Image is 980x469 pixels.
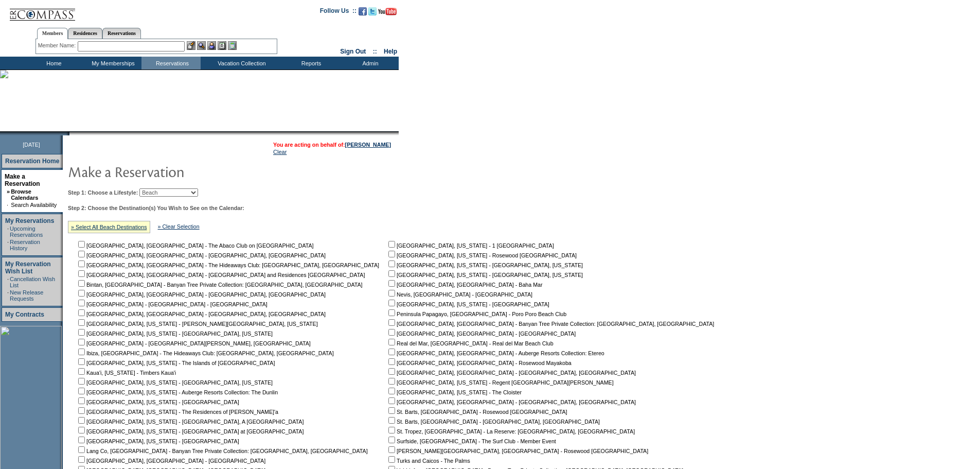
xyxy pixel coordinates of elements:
[386,252,577,258] nobr: [GEOGRAPHIC_DATA], [US_STATE] - Rosewood [GEOGRAPHIC_DATA]
[23,57,82,70] td: Home
[386,389,522,395] nobr: [GEOGRAPHIC_DATA], [US_STATE] - The Cloister
[76,458,265,464] nobr: [GEOGRAPHIC_DATA], [GEOGRAPHIC_DATA] - [GEOGRAPHIC_DATA]
[386,399,636,405] nobr: [GEOGRAPHIC_DATA], [GEOGRAPHIC_DATA] - [GEOGRAPHIC_DATA], [GEOGRAPHIC_DATA]
[386,428,635,435] nobr: St. Tropez, [GEOGRAPHIC_DATA] - La Reserve: [GEOGRAPHIC_DATA], [GEOGRAPHIC_DATA]
[320,6,357,19] td: Follow Us ::
[76,379,273,386] nobr: [GEOGRAPHIC_DATA], [US_STATE] - [GEOGRAPHIC_DATA], [US_STATE]
[5,311,44,318] a: My Contracts
[7,225,9,238] td: ·
[68,28,102,39] a: Residences
[76,409,278,415] nobr: [GEOGRAPHIC_DATA], [US_STATE] - The Residences of [PERSON_NAME]'a
[386,291,532,298] nobr: Nevis, [GEOGRAPHIC_DATA] - [GEOGRAPHIC_DATA]
[76,331,273,337] nobr: [GEOGRAPHIC_DATA], [US_STATE] - [GEOGRAPHIC_DATA], [US_STATE]
[340,57,399,70] td: Admin
[273,142,391,148] span: You are acting on behalf of:
[201,57,280,70] td: Vacation Collection
[76,291,326,298] nobr: [GEOGRAPHIC_DATA], [GEOGRAPHIC_DATA] - [GEOGRAPHIC_DATA], [GEOGRAPHIC_DATA]
[197,41,206,50] img: View
[10,239,40,251] a: Reservation History
[82,57,141,70] td: My Memberships
[386,350,604,356] nobr: [GEOGRAPHIC_DATA], [GEOGRAPHIC_DATA] - Auberge Resorts Collection: Etereo
[384,48,397,55] a: Help
[228,41,237,50] img: b_calculator.gif
[386,282,542,288] nobr: [GEOGRAPHIC_DATA], [GEOGRAPHIC_DATA] - Baha Mar
[218,41,226,50] img: Reservations
[76,419,304,425] nobr: [GEOGRAPHIC_DATA], [US_STATE] - [GEOGRAPHIC_DATA], A [GEOGRAPHIC_DATA]
[273,149,287,155] a: Clear
[386,458,470,464] nobr: Turks and Caicos - The Palms
[386,448,648,454] nobr: [PERSON_NAME][GEOGRAPHIC_DATA], [GEOGRAPHIC_DATA] - Rosewood [GEOGRAPHIC_DATA]
[76,370,176,376] nobr: Kaua'i, [US_STATE] - Timbers Kaua'i
[69,131,70,135] img: blank.gif
[76,262,379,268] nobr: [GEOGRAPHIC_DATA], [GEOGRAPHIC_DATA] - The Hideaways Club: [GEOGRAPHIC_DATA], [GEOGRAPHIC_DATA]
[345,142,391,148] a: [PERSON_NAME]
[102,28,141,39] a: Reservations
[386,331,576,337] nobr: [GEOGRAPHIC_DATA], [GEOGRAPHIC_DATA] - [GEOGRAPHIC_DATA]
[7,239,9,251] td: ·
[5,260,51,275] a: My Reservation Wish List
[158,223,200,230] a: » Clear Selection
[76,272,365,278] nobr: [GEOGRAPHIC_DATA], [GEOGRAPHIC_DATA] - [GEOGRAPHIC_DATA] and Residences [GEOGRAPHIC_DATA]
[10,289,43,302] a: New Release Requests
[11,188,38,201] a: Browse Calendars
[76,340,311,346] nobr: [GEOGRAPHIC_DATA] - [GEOGRAPHIC_DATA][PERSON_NAME], [GEOGRAPHIC_DATA]
[207,41,216,50] img: Impersonate
[386,438,556,444] nobr: Surfside, [GEOGRAPHIC_DATA] - The Surf Club - Member Event
[386,409,567,415] nobr: St. Barts, [GEOGRAPHIC_DATA] - Rosewood [GEOGRAPHIC_DATA]
[368,7,377,15] img: Follow us on Twitter
[10,225,43,238] a: Upcoming Reservations
[76,438,239,444] nobr: [GEOGRAPHIC_DATA], [US_STATE] - [GEOGRAPHIC_DATA]
[76,252,326,258] nobr: [GEOGRAPHIC_DATA], [GEOGRAPHIC_DATA] - [GEOGRAPHIC_DATA], [GEOGRAPHIC_DATA]
[386,370,636,376] nobr: [GEOGRAPHIC_DATA], [GEOGRAPHIC_DATA] - [GEOGRAPHIC_DATA], [GEOGRAPHIC_DATA]
[76,399,239,405] nobr: [GEOGRAPHIC_DATA], [US_STATE] - [GEOGRAPHIC_DATA]
[66,131,69,135] img: promoShadowLeftCorner.gif
[386,311,566,317] nobr: Peninsula Papagayo, [GEOGRAPHIC_DATA] - Poro Poro Beach Club
[23,142,40,148] span: [DATE]
[68,189,138,196] b: Step 1: Choose a Lifestyle:
[68,205,244,211] b: Step 2: Choose the Destination(s) You Wish to See on the Calendar:
[386,262,583,268] nobr: [GEOGRAPHIC_DATA], [US_STATE] - [GEOGRAPHIC_DATA], [US_STATE]
[7,276,9,288] td: ·
[386,272,583,278] nobr: [GEOGRAPHIC_DATA], [US_STATE] - [GEOGRAPHIC_DATA], [US_STATE]
[37,28,68,39] a: Members
[359,10,367,16] a: Become our fan on Facebook
[373,48,377,55] span: ::
[340,48,366,55] a: Sign Out
[7,289,9,302] td: ·
[280,57,340,70] td: Reports
[187,41,195,50] img: b_edit.gif
[76,301,268,307] nobr: [GEOGRAPHIC_DATA] - [GEOGRAPHIC_DATA] - [GEOGRAPHIC_DATA]
[76,360,275,366] nobr: [GEOGRAPHIC_DATA], [US_STATE] - The Islands of [GEOGRAPHIC_DATA]
[76,311,326,317] nobr: [GEOGRAPHIC_DATA], [GEOGRAPHIC_DATA] - [GEOGRAPHIC_DATA], [GEOGRAPHIC_DATA]
[76,389,278,395] nobr: [GEOGRAPHIC_DATA], [US_STATE] - Auberge Resorts Collection: The Dunlin
[76,428,304,435] nobr: [GEOGRAPHIC_DATA], [US_STATE] - [GEOGRAPHIC_DATA] at [GEOGRAPHIC_DATA]
[7,188,10,195] b: »
[386,360,572,366] nobr: [GEOGRAPHIC_DATA], [GEOGRAPHIC_DATA] - Rosewood Mayakoba
[386,419,600,425] nobr: St. Barts, [GEOGRAPHIC_DATA] - [GEOGRAPHIC_DATA], [GEOGRAPHIC_DATA]
[386,321,714,327] nobr: [GEOGRAPHIC_DATA], [GEOGRAPHIC_DATA] - Banyan Tree Private Collection: [GEOGRAPHIC_DATA], [GEOGRA...
[5,217,54,224] a: My Reservations
[386,242,554,249] nobr: [GEOGRAPHIC_DATA], [US_STATE] - 1 [GEOGRAPHIC_DATA]
[5,158,59,165] a: Reservation Home
[38,41,78,50] div: Member Name:
[368,10,377,16] a: Follow us on Twitter
[141,57,201,70] td: Reservations
[10,276,55,288] a: Cancellation Wish List
[76,350,334,356] nobr: Ibiza, [GEOGRAPHIC_DATA] - The Hideaways Club: [GEOGRAPHIC_DATA], [GEOGRAPHIC_DATA]
[378,10,397,16] a: Subscribe to our YouTube Channel
[76,242,314,249] nobr: [GEOGRAPHIC_DATA], [GEOGRAPHIC_DATA] - The Abaco Club on [GEOGRAPHIC_DATA]
[386,301,549,307] nobr: [GEOGRAPHIC_DATA], [US_STATE] - [GEOGRAPHIC_DATA]
[76,448,368,454] nobr: Lang Co, [GEOGRAPHIC_DATA] - Banyan Tree Private Collection: [GEOGRAPHIC_DATA], [GEOGRAPHIC_DATA]
[5,173,40,187] a: Make a Reservation
[386,340,554,346] nobr: Real del Mar, [GEOGRAPHIC_DATA] - Real del Mar Beach Club
[11,202,57,208] a: Search Availability
[76,321,318,327] nobr: [GEOGRAPHIC_DATA], [US_STATE] - [PERSON_NAME][GEOGRAPHIC_DATA], [US_STATE]
[68,161,274,182] img: pgTtlMakeReservation.gif
[71,224,147,230] a: » Select All Beach Destinations
[378,8,397,15] img: Subscribe to our YouTube Channel
[7,202,10,208] td: ·
[386,379,614,386] nobr: [GEOGRAPHIC_DATA], [US_STATE] - Regent [GEOGRAPHIC_DATA][PERSON_NAME]
[359,7,367,15] img: Become our fan on Facebook
[76,282,363,288] nobr: Bintan, [GEOGRAPHIC_DATA] - Banyan Tree Private Collection: [GEOGRAPHIC_DATA], [GEOGRAPHIC_DATA]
